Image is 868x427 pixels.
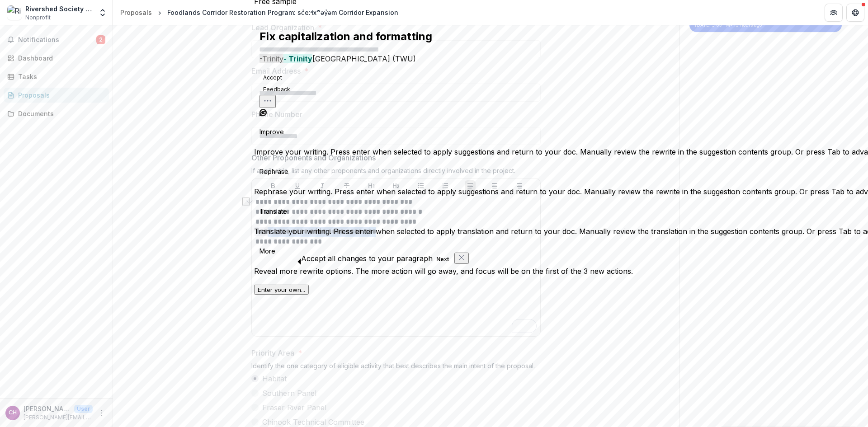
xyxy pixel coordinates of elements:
p: [PERSON_NAME][EMAIL_ADDRESS][DOMAIN_NAME] [24,413,93,422]
p: Priority Area [251,347,294,358]
img: Rivershed Society of British Columbia (RSBC) [7,5,22,20]
nav: breadcrumb [117,6,402,19]
div: Identify the one category of eligible activity that best describes the main intent of the proposal. [251,362,541,373]
a: Proposals [117,6,156,19]
p: Other Proponents and Organizations [251,152,376,163]
p: User [74,405,93,413]
button: More [96,408,107,418]
div: Tasks [18,72,102,81]
span: Southern Panel [262,388,316,399]
span: Fraser River Panel [262,402,326,413]
p: [PERSON_NAME] [24,404,71,413]
button: Notifications2 [4,33,109,47]
div: Documents [18,109,102,118]
div: Courtney Hill [9,410,17,416]
div: Dashboard [18,53,102,63]
p: Lead Organization [251,22,314,33]
p: Email Address [251,66,301,76]
div: Proposals [120,8,152,17]
a: Dashboard [4,51,109,66]
p: Phone Number [251,109,302,120]
a: Proposals [4,88,109,103]
a: Documents [4,106,109,121]
span: Notifications [18,36,96,44]
div: Proposals [18,90,102,100]
span: Habitat [262,373,287,384]
button: Open entity switcher [96,4,109,22]
div: Foodlands Corridor Restoration Program: sc̓e:ɬxʷəy̓əm Corridor Expansion [167,8,398,17]
span: 2 [96,35,105,44]
a: Tasks [4,69,109,84]
div: If applicable, list any other proponents and organizations directly involved in the project. [251,167,541,178]
span: Nonprofit [25,14,51,22]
